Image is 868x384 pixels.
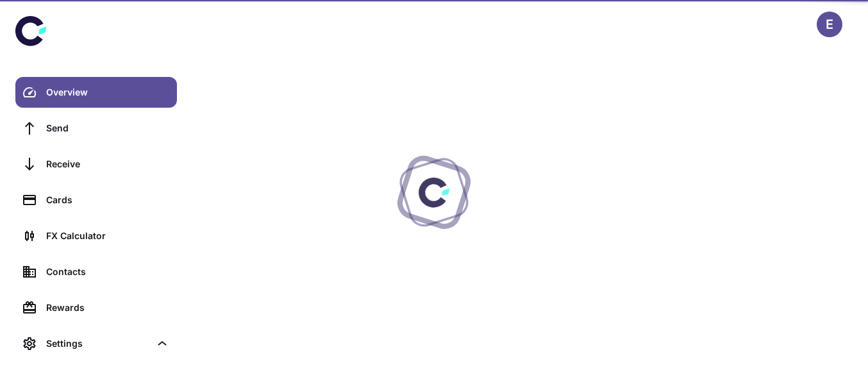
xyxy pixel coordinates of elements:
a: Overview [15,77,177,108]
div: Send [46,121,169,135]
a: Contacts [15,256,177,287]
a: FX Calculator [15,221,177,251]
a: Send [15,113,177,144]
div: Settings [15,328,177,359]
button: E [817,12,842,37]
div: FX Calculator [46,229,169,243]
div: Settings [46,337,150,351]
a: Rewards [15,292,177,323]
div: Receive [46,157,169,171]
div: Rewards [46,301,169,315]
div: Cards [46,193,169,207]
div: Contacts [46,265,169,279]
a: Receive [15,149,177,179]
a: Cards [15,185,177,215]
div: Overview [46,85,169,99]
